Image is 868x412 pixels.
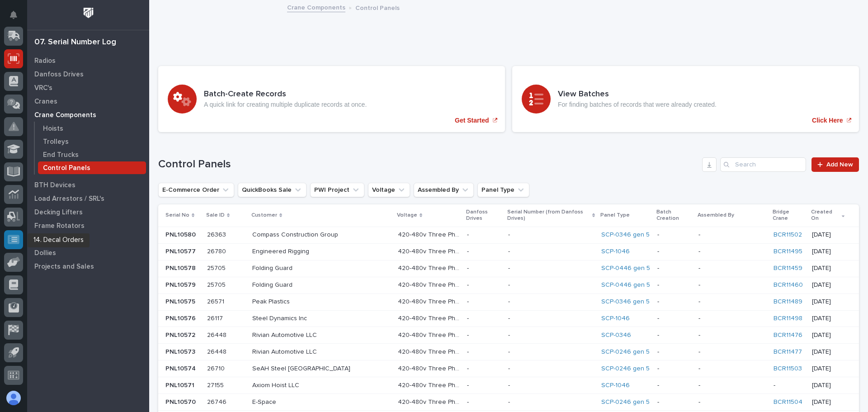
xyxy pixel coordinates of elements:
[207,279,227,289] p: 25705
[657,331,691,339] p: -
[812,281,844,289] p: [DATE]
[812,382,844,389] p: [DATE]
[398,229,462,239] p: 420-480v Three Phase
[158,310,859,327] tr: PNL10576PNL10576 2611726117 Steel Dynamics IncSteel Dynamics Inc 420-480v Three Phase420-480v Thr...
[467,265,501,272] p: -
[34,195,104,203] p: Load Arrestors / SRL's
[774,281,803,289] a: BCR11460
[656,207,692,224] p: Batch Creation
[207,363,226,373] p: 26710
[467,281,501,289] p: -
[310,183,364,197] button: PWI Project
[34,111,96,119] p: Crane Components
[720,157,806,172] div: Search
[657,248,691,256] p: -
[252,363,352,373] p: SeAH Steel [GEOGRAPHIC_DATA]
[698,231,766,239] p: -
[467,348,501,356] p: -
[601,248,630,256] a: SCP-1046
[398,346,462,356] p: 420-480v Three Phase
[773,207,806,224] p: Bridge Crane
[467,398,501,406] p: -
[508,363,512,373] p: -
[467,248,501,256] p: -
[158,360,859,377] tr: PNL10574PNL10574 2671026710 SeAH Steel [GEOGRAPHIC_DATA]SeAH Steel [GEOGRAPHIC_DATA] 420-480v Thr...
[558,90,717,99] h3: View Batches
[252,296,292,306] p: Peak Plastics
[508,330,512,339] p: -
[657,398,691,406] p: -
[252,380,301,389] p: Axiom Hoist LLC
[158,344,859,360] tr: PNL10573PNL10573 2644826448 Rivian Automotive LLCRivian Automotive LLC 420-480v Three Phase420-48...
[698,365,766,373] p: -
[398,330,462,339] p: 420-480v Three Phase
[207,313,225,322] p: 26117
[27,95,149,108] a: Cranes
[165,346,197,356] p: PNL10573
[774,331,802,339] a: BCR11476
[158,327,859,344] tr: PNL10572PNL10572 2644826448 Rivian Automotive LLCRivian Automotive LLC 420-480v Three Phase420-48...
[657,281,691,289] p: -
[601,298,650,306] a: SCP-0346 gen 5
[826,161,853,168] span: Add New
[34,71,84,79] p: Danfoss Drives
[34,249,56,257] p: Dollies
[812,248,844,256] p: [DATE]
[698,248,766,256] p: -
[508,229,512,239] p: -
[34,38,116,47] div: 07. Serial Number Log
[698,315,766,322] p: -
[657,348,691,356] p: -
[11,11,23,25] div: Notifications
[508,380,512,389] p: -
[774,382,805,389] p: -
[80,5,97,21] img: Workspace Logo
[27,260,149,273] a: Projects and Sales
[467,382,501,389] p: -
[34,181,75,189] p: BTH Devices
[398,246,462,256] p: 420-480v Three Phase
[698,298,766,306] p: -
[165,229,198,239] p: PNL10580
[600,210,630,220] p: Panel Type
[811,207,840,224] p: Created On
[34,57,56,65] p: Radios
[601,331,631,339] a: SCP-0346
[43,151,79,159] p: End Trucks
[508,296,512,306] p: -
[252,229,340,239] p: Compass Construction Group
[34,263,94,271] p: Projects and Sales
[204,90,367,99] h3: Batch-Create Records
[165,313,198,322] p: PNL10576
[165,380,196,389] p: PNL10571
[774,265,802,272] a: BCR11459
[558,101,717,109] p: For finding batches of records that were already created.
[165,296,197,306] p: PNL10575
[812,365,844,373] p: [DATE]
[158,243,859,260] tr: PNL10577PNL10577 2678026780 Engineered RiggingEngineered Rigging 420-480v Three Phase420-480v Thr...
[27,219,149,232] a: Frame Rotators
[252,279,294,289] p: Folding Guard
[698,398,766,406] p: -
[252,346,319,356] p: Rivian Automotive LLC
[43,125,63,133] p: Hoists
[158,227,859,243] tr: PNL10580PNL10580 2636326363 Compass Construction GroupCompass Construction Group 420-480v Three P...
[4,5,23,24] button: Notifications
[165,263,198,272] p: PNL10578
[507,207,590,224] p: Serial Number (from Danfoss Drives)
[158,260,859,277] tr: PNL10578PNL10578 2570525705 Folding GuardFolding Guard 420-480v Three Phase420-480v Three Phase -...
[467,231,501,239] p: -
[368,183,410,197] button: Voltage
[165,246,198,256] p: PNL10577
[811,157,859,172] a: Add New
[252,397,278,406] p: E-Space
[35,161,149,174] a: Control Panels
[657,265,691,272] p: -
[657,231,691,239] p: -
[466,207,502,224] p: Danfoss Drives
[774,315,802,322] a: BCR11498
[35,135,149,148] a: Trolleys
[398,296,462,306] p: 420-480v Three Phase
[467,298,501,306] p: -
[698,210,734,220] p: Assembled By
